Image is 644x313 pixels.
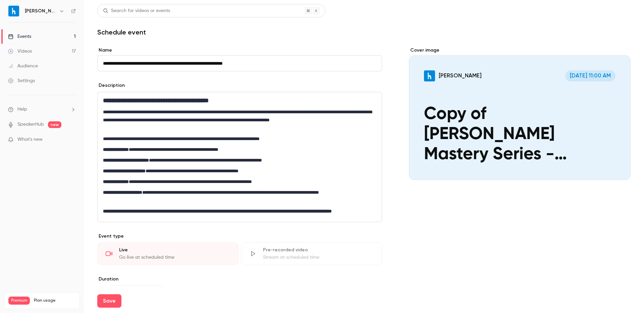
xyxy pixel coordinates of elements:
[17,121,44,128] a: SpeakerHub
[68,137,76,143] iframe: Noticeable Trigger
[34,298,75,303] span: Plan usage
[119,247,230,253] div: Live
[8,33,31,40] div: Events
[8,297,30,305] span: Premium
[263,247,374,253] div: Pre-recorded video
[409,47,631,54] label: Cover image
[409,47,631,180] section: Cover image
[8,77,35,84] div: Settings
[17,106,27,113] span: Help
[119,254,230,261] div: Go live at scheduled time
[97,294,121,308] button: Save
[97,233,382,240] p: Event type
[8,106,76,113] li: help-dropdown-opener
[98,92,382,222] div: editor
[8,48,32,55] div: Videos
[48,121,61,128] span: new
[97,92,382,222] section: description
[97,276,382,283] label: Duration
[8,63,38,69] div: Audience
[241,242,382,265] div: Pre-recorded videoStream at scheduled time
[103,7,170,14] div: Search for videos or events
[25,8,56,14] h6: [PERSON_NAME]
[8,6,19,16] img: Harri
[263,254,374,261] div: Stream at scheduled time
[97,28,631,36] h1: Schedule event
[97,47,382,54] label: Name
[97,82,125,89] label: Description
[97,242,238,265] div: LiveGo live at scheduled time
[17,136,43,143] span: What's new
